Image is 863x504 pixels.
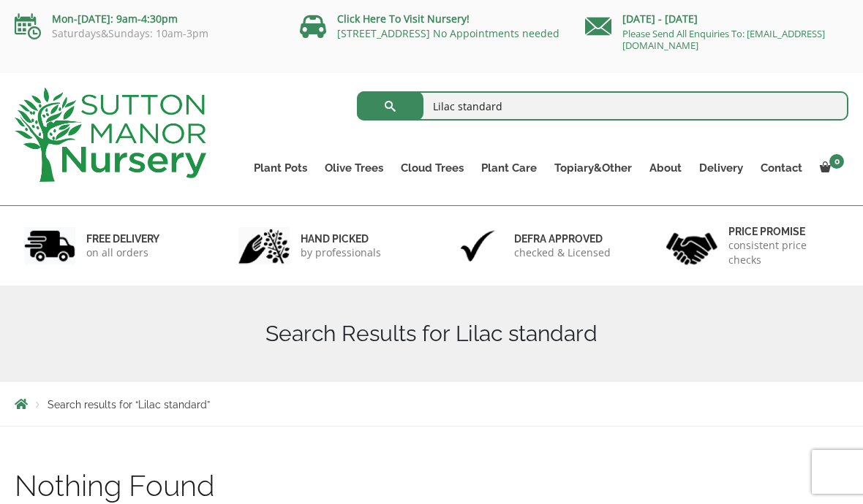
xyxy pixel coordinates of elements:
a: Plant Care [472,158,546,178]
a: About [641,158,690,178]
p: on all orders [86,245,159,260]
p: checked & Licensed [514,245,611,260]
a: [STREET_ADDRESS] No Appointments needed [337,26,559,40]
h1: Search Results for Lilac standard [15,321,848,347]
p: [DATE] - [DATE] [585,10,848,28]
a: Cloud Trees [392,158,472,178]
a: Plant Pots [245,158,316,178]
p: consistent price checks [728,238,840,267]
h6: Price promise [728,225,840,238]
a: 0 [811,158,848,178]
img: 1.jpg [24,227,75,264]
img: 3.jpg [452,227,503,264]
h6: Defra approved [514,232,611,245]
span: Search results for “Lilac standard” [48,399,210,411]
a: Click Here To Visit Nursery! [337,12,470,26]
h6: FREE DELIVERY [86,232,159,245]
img: 2.jpg [238,227,290,264]
p: Saturdays&Sundays: 10am-3pm [15,28,278,39]
a: Topiary&Other [546,158,641,178]
input: Search... [357,91,849,121]
a: Please Send All Enquiries To: [EMAIL_ADDRESS][DOMAIN_NAME] [622,27,825,52]
img: 4.jpg [666,224,717,268]
span: 0 [829,154,844,169]
h6: hand picked [301,232,381,245]
img: logo [15,88,206,182]
a: Delivery [690,158,752,178]
p: by professionals [301,245,381,260]
a: Contact [752,158,811,178]
p: Mon-[DATE]: 9am-4:30pm [15,10,278,28]
nav: Breadcrumbs [15,398,848,410]
h1: Nothing Found [15,470,848,501]
a: Olive Trees [316,158,392,178]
